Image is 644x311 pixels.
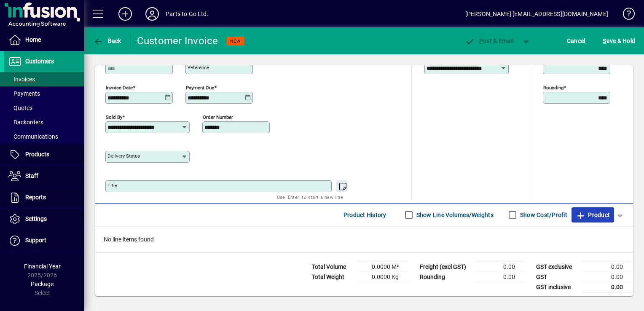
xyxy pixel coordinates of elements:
td: GST exclusive [532,262,582,272]
mat-label: Rounding [543,84,563,90]
div: No line items found [95,227,633,252]
a: Home [4,29,84,51]
span: NEW [230,38,241,44]
div: [PERSON_NAME] [EMAIL_ADDRESS][DOMAIN_NAME] [465,7,608,21]
span: ost & Email [464,38,513,44]
mat-label: Reference [188,64,209,70]
mat-label: Sold by [106,114,122,120]
span: Package [31,281,54,287]
app-page-header-button: Back [84,33,131,48]
mat-label: Invoice date [106,84,133,90]
span: P [479,38,483,44]
label: Show Line Volumes/Weights [415,211,494,219]
span: Invoices [8,76,35,83]
span: S [603,38,606,44]
td: 0.00 [475,262,525,272]
span: Cancel [567,34,585,48]
button: Save & Hold [601,33,637,48]
td: 0.00 [582,262,633,272]
span: Reports [25,194,46,201]
a: Communications [4,129,84,144]
div: Customer Invoice [137,34,218,48]
span: Customers [25,58,54,64]
td: Total Weight [308,272,358,282]
td: Freight (excl GST) [416,262,475,272]
span: Quotes [8,105,32,111]
span: Backorders [8,119,43,126]
td: Total Volume [308,262,358,272]
span: ave & Hold [603,34,635,48]
mat-label: Title [107,182,117,188]
a: Products [4,144,84,165]
button: Back [91,33,123,48]
td: 0.00 [582,272,633,282]
span: Product [576,208,610,222]
button: Post & Email [460,33,518,48]
mat-label: Order number [203,114,233,120]
button: Product [572,207,614,223]
span: Financial Year [24,263,61,270]
td: 0.0000 Kg [358,272,409,282]
button: Cancel [565,33,588,48]
td: 0.00 [475,272,525,282]
a: Knowledge Base [617,2,633,29]
td: 0.00 [582,282,633,292]
a: Payments [4,86,84,101]
a: Staff [4,166,84,187]
span: Settings [25,215,47,222]
mat-hint: Use 'Enter' to start a new line [277,192,343,202]
span: Staff [25,172,38,179]
span: Products [25,151,49,158]
mat-label: Payment due [186,84,214,90]
span: Support [25,237,46,244]
a: Backorders [4,115,84,129]
a: Reports [4,187,84,208]
td: 0.0000 M³ [358,262,409,272]
a: Invoices [4,72,84,86]
td: GST inclusive [532,282,582,292]
td: GST [532,272,582,282]
div: Parts to Go Ltd. [166,7,209,21]
a: Settings [4,209,84,230]
button: Add [112,6,139,21]
label: Show Cost/Profit [518,211,567,219]
span: Product History [343,208,386,222]
span: Payments [8,90,40,97]
td: Rounding [416,272,475,282]
span: Home [25,36,41,43]
mat-label: Delivery status [107,153,140,159]
a: Quotes [4,101,84,115]
a: Support [4,230,84,251]
button: Profile [139,6,166,21]
span: Communications [8,133,58,140]
button: Product History [340,207,390,223]
span: Back [93,38,121,44]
